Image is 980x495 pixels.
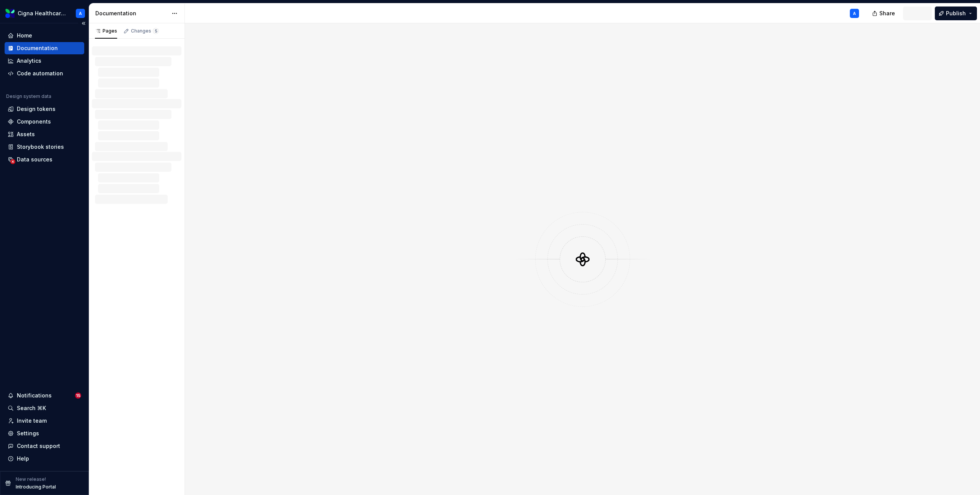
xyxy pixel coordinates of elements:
[5,415,84,427] a: Invite team
[17,143,64,151] div: Storybook stories
[131,28,159,34] div: Changes
[935,7,977,20] button: Publish
[5,141,84,153] a: Storybook stories
[5,67,84,80] a: Code automation
[5,440,84,452] button: Contact support
[5,453,84,465] button: Help
[17,392,52,399] div: Notifications
[5,153,84,166] a: Data sources
[17,442,60,450] div: Contact support
[17,130,35,138] div: Assets
[78,18,89,29] button: Collapse sidebar
[17,44,58,52] div: Documentation
[946,10,966,17] span: Publish
[17,417,47,425] div: Invite team
[6,93,51,99] div: Design system data
[16,476,46,482] p: New release!
[18,10,67,17] div: Cigna Healthcare Molecular Patterns
[17,455,29,462] div: Help
[5,103,84,115] a: Design tokens
[79,10,82,16] div: A
[5,9,15,18] img: 6e787e26-f4c0-4230-8924-624fe4a2d214.png
[17,105,56,113] div: Design tokens
[853,10,856,16] div: A
[879,10,895,17] span: Share
[17,57,41,65] div: Analytics
[5,42,84,54] a: Documentation
[17,156,52,163] div: Data sources
[5,402,84,414] button: Search ⌘K
[75,392,81,399] span: 15
[2,5,87,21] button: Cigna Healthcare Molecular PatternsA
[5,128,84,140] a: Assets
[5,389,84,402] button: Notifications15
[5,55,84,67] a: Analytics
[17,404,46,412] div: Search ⌘K
[153,28,159,34] span: 5
[5,29,84,42] a: Home
[5,116,84,128] a: Components
[16,484,56,490] p: Introducing Portal
[17,118,51,125] div: Components
[17,430,39,437] div: Settings
[95,28,117,34] div: Pages
[17,70,63,77] div: Code automation
[868,7,900,20] button: Share
[5,427,84,440] a: Settings
[17,32,32,39] div: Home
[95,10,168,17] div: Documentation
